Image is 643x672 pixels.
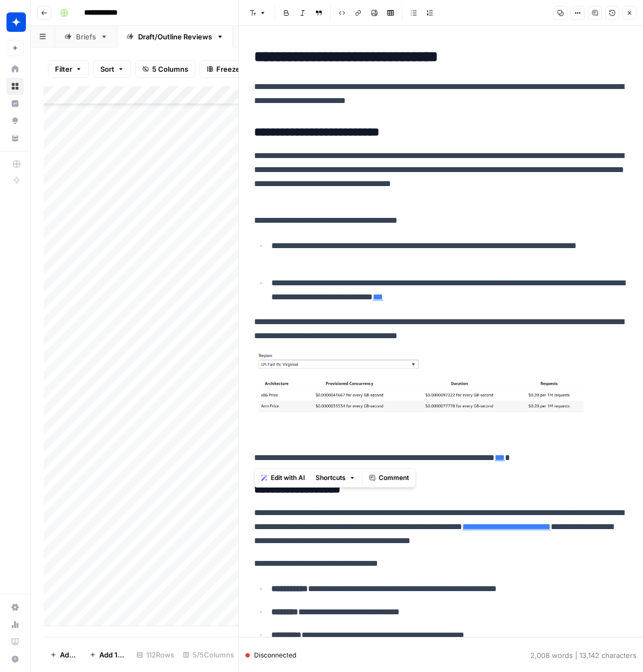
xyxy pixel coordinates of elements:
[271,473,305,483] span: Edit with AI
[60,649,77,660] span: Add Row
[117,26,233,47] a: Draft/Outline Reviews
[216,64,272,74] span: Freeze Columns
[100,64,114,74] span: Sort
[6,95,24,112] a: Insights
[135,60,195,78] button: 5 Columns
[6,129,24,147] a: Your Data
[6,112,24,129] a: Opportunities
[311,471,360,485] button: Shortcuts
[530,650,637,661] div: 2,008 words | 13,142 characters
[379,473,409,483] span: Comment
[365,471,413,485] button: Comment
[55,26,117,47] a: Briefs
[245,650,296,660] div: Disconnected
[132,646,179,663] div: 112 Rows
[6,78,24,95] a: Browse
[6,9,24,36] button: Workspace: Wiz
[6,616,24,633] a: Usage
[6,60,24,78] a: Home
[152,64,188,74] span: 5 Columns
[257,471,309,485] button: Edit with AI
[83,646,132,663] button: Add 10 Rows
[48,60,89,78] button: Filter
[6,599,24,616] a: Settings
[44,646,83,663] button: Add Row
[99,649,126,660] span: Add 10 Rows
[6,650,24,668] button: Help + Support
[254,352,591,416] img: 9gDmcLAAAABklEQVQDADq5nl0ZYzzpAAAAAElFTkSuQmCC
[93,60,131,78] button: Sort
[55,64,72,74] span: Filter
[76,31,96,42] div: Briefs
[179,646,238,663] div: 5/5 Columns
[233,26,328,47] a: Article Creation
[6,633,24,650] a: Learning Hub
[200,60,279,78] button: Freeze Columns
[316,473,346,483] span: Shortcuts
[138,31,212,42] div: Draft/Outline Reviews
[6,12,26,32] img: Wiz Logo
